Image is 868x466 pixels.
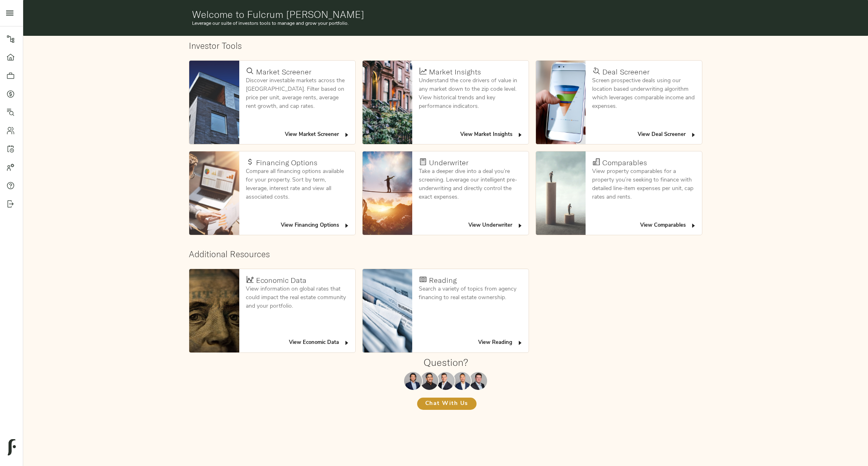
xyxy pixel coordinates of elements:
[363,151,412,235] img: Underwriter
[363,61,412,144] img: Market Insights
[437,372,455,390] img: Zach Frizzera
[602,158,647,167] h4: Comparables
[246,285,349,311] p: View information on global rates that could impact the real estate community and your portfolio.
[602,68,649,77] h4: Deal Screener
[638,130,697,140] span: View Deal Screener
[466,219,525,232] button: View Underwriter
[592,167,695,201] p: View property comparables for a property you’re seeking to finance with detailed line-item expens...
[424,357,468,368] h1: Question?
[256,158,317,167] h4: Financing Options
[429,158,468,167] h4: Underwriter
[429,68,481,77] h4: Market Insights
[460,130,523,140] span: View Market Insights
[289,338,350,348] span: View Economic Data
[189,41,702,51] h2: Investor Tools
[417,398,477,410] button: Chat With Us
[420,372,438,390] img: Kenneth Mendonça
[419,167,522,201] p: Take a deeper dive into a deal you’re screening. Leverage our intelligent pre-underwriting and di...
[419,77,522,111] p: Understand the core drivers of value in any market down to the zip code level. View historical tr...
[256,68,311,77] h4: Market Screener
[189,61,239,144] img: Market Screener
[287,337,352,349] button: View Economic Data
[429,276,457,285] h4: Reading
[636,129,699,141] button: View Deal Screener
[458,129,525,141] button: View Market Insights
[256,276,306,285] h4: Economic Data
[189,151,239,235] img: Financing Options
[469,372,487,390] img: Justin Stamp
[281,221,350,230] span: View Financing Options
[425,399,468,409] span: Chat With Us
[468,221,523,230] span: View Underwriter
[453,372,471,390] img: Richard Le
[283,129,352,141] button: View Market Screener
[536,151,586,235] img: Comparables
[279,219,352,232] button: View Financing Options
[478,338,523,348] span: View Reading
[246,77,349,111] p: Discover investable markets across the [GEOGRAPHIC_DATA]. Filter based on price per unit, average...
[285,130,350,140] span: View Market Screener
[363,269,412,352] img: Reading
[592,77,695,111] p: Screen prospective deals using our location based underwriting algorithm which leverages comparab...
[404,372,422,390] img: Maxwell Wu
[640,221,697,230] span: View Comparables
[192,20,699,27] p: Leverage our suite of investors tools to manage and grow your portfolio.
[189,249,702,259] h2: Additional Resources
[476,337,525,349] button: View Reading
[246,167,349,201] p: Compare all financing options available for your property. Sort by term, leverage, interest rate ...
[419,285,522,302] p: Search a variety of topics from agency financing to real estate ownership.
[192,9,699,20] h1: Welcome to Fulcrum [PERSON_NAME]
[189,269,239,352] img: Economic Data
[536,61,586,144] img: Deal Screener
[638,219,699,232] button: View Comparables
